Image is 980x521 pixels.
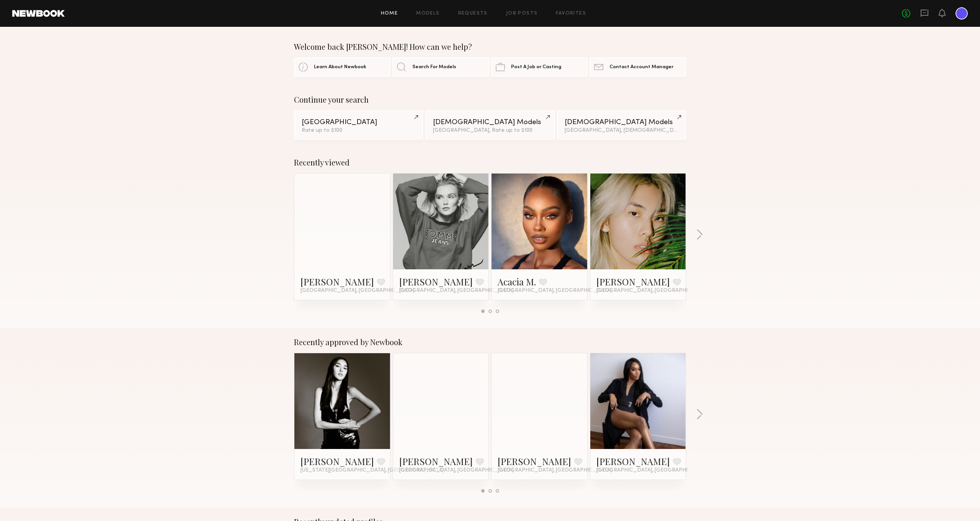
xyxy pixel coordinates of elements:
[314,65,366,70] span: Learn About Newbook
[491,57,588,77] a: Post A Job or Casting
[302,128,415,133] div: Rate up to $100
[381,11,398,16] a: Home
[596,275,670,288] a: [PERSON_NAME]
[511,65,561,70] span: Post A Job or Casting
[498,467,612,473] span: [GEOGRAPHIC_DATA], [GEOGRAPHIC_DATA]
[498,455,571,467] a: [PERSON_NAME]
[392,57,489,77] a: Search For Models
[596,455,670,467] a: [PERSON_NAME]
[557,110,686,139] a: [DEMOGRAPHIC_DATA] Models[GEOGRAPHIC_DATA], [DEMOGRAPHIC_DATA]
[565,119,678,126] div: [DEMOGRAPHIC_DATA] Models
[556,11,586,16] a: Favorites
[301,275,374,288] a: [PERSON_NAME]
[498,275,536,288] a: Acacia M.
[301,288,415,294] span: [GEOGRAPHIC_DATA], [GEOGRAPHIC_DATA]
[425,110,554,139] a: [DEMOGRAPHIC_DATA] Models[GEOGRAPHIC_DATA], Rate up to $100
[399,275,473,288] a: [PERSON_NAME]
[294,158,686,167] div: Recently viewed
[506,11,538,16] a: Job Posts
[399,455,473,467] a: [PERSON_NAME]
[294,57,390,77] a: Learn About Newbook
[458,11,488,16] a: Requests
[433,128,547,133] div: [GEOGRAPHIC_DATA], Rate up to $100
[399,467,513,473] span: [GEOGRAPHIC_DATA], [GEOGRAPHIC_DATA]
[609,65,673,70] span: Contact Account Manager
[416,11,439,16] a: Models
[433,119,547,126] div: [DEMOGRAPHIC_DATA] Models
[294,95,686,104] div: Continue your search
[399,288,513,294] span: [GEOGRAPHIC_DATA], [GEOGRAPHIC_DATA]
[412,65,456,70] span: Search For Models
[498,288,612,294] span: [GEOGRAPHIC_DATA], [GEOGRAPHIC_DATA]
[565,128,678,133] div: [GEOGRAPHIC_DATA], [DEMOGRAPHIC_DATA]
[301,467,444,473] span: [US_STATE][GEOGRAPHIC_DATA], [GEOGRAPHIC_DATA]
[596,288,710,294] span: [GEOGRAPHIC_DATA], [GEOGRAPHIC_DATA]
[590,57,686,77] a: Contact Account Manager
[294,338,686,347] div: Recently approved by Newbook
[301,455,374,467] a: [PERSON_NAME]
[302,119,415,126] div: [GEOGRAPHIC_DATA]
[294,42,686,51] div: Welcome back [PERSON_NAME]! How can we help?
[294,110,423,139] a: [GEOGRAPHIC_DATA]Rate up to $100
[596,467,710,473] span: [GEOGRAPHIC_DATA], [GEOGRAPHIC_DATA]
